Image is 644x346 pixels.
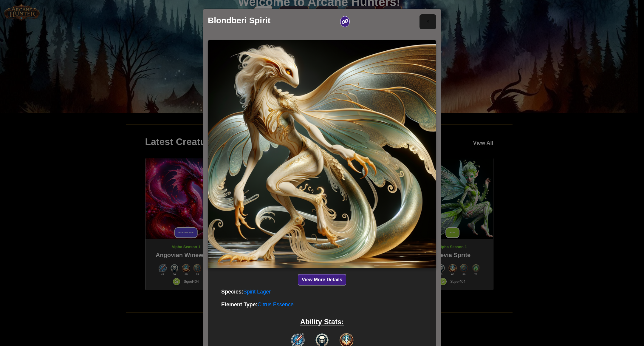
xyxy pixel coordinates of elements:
button: Close [419,14,436,30]
h4: Blondberi Spirit [208,13,270,28]
h5: Ability Stats: [219,316,425,328]
strong: Element Type: [221,302,258,308]
span: × [426,18,430,24]
strong: Species: [221,289,243,295]
span: Spirit Lager [243,289,271,295]
span: Citrus Essence [258,302,294,308]
button: View More Details [298,274,346,285]
button: Copy creature url [340,16,350,27]
img: Blondberi Spirit [208,40,436,268]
